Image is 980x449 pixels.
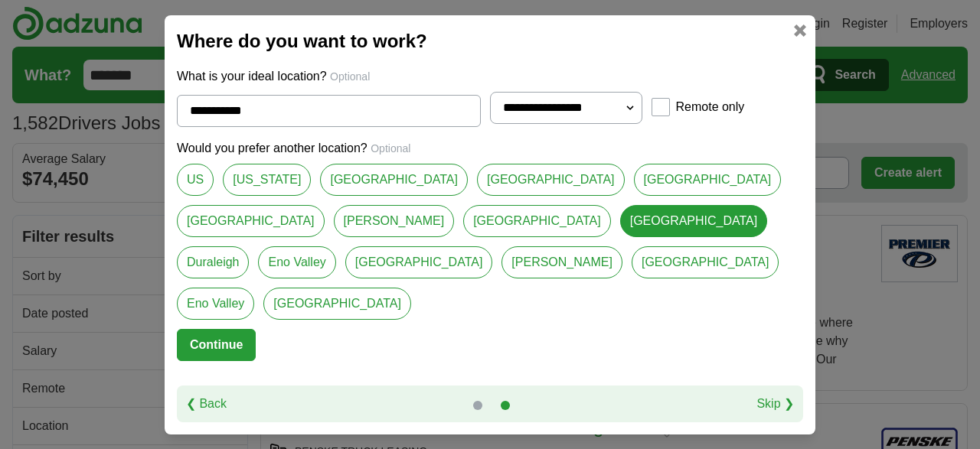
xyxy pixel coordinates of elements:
[186,395,227,413] a: ❮ Back
[634,164,782,196] a: [GEOGRAPHIC_DATA]
[477,164,625,196] a: [GEOGRAPHIC_DATA]
[334,205,455,237] a: [PERSON_NAME]
[177,246,249,278] a: Duraleigh
[320,164,468,196] a: [GEOGRAPHIC_DATA]
[463,205,611,237] a: [GEOGRAPHIC_DATA]
[620,205,768,237] a: [GEOGRAPHIC_DATA]
[177,288,254,320] a: Eno Valley
[177,164,214,196] a: US
[223,164,311,196] a: [US_STATE]
[371,142,410,155] span: Optional
[177,205,325,237] a: [GEOGRAPHIC_DATA]
[177,28,803,55] h2: Where do you want to work?
[756,395,794,413] a: Skip ❯
[676,98,745,116] label: Remote only
[345,246,493,278] a: [GEOGRAPHIC_DATA]
[177,139,803,158] p: Would you prefer another location?
[258,246,335,278] a: Eno Valley
[177,67,803,86] p: What is your ideal location?
[632,246,779,278] a: [GEOGRAPHIC_DATA]
[177,329,256,361] button: Continue
[330,70,370,83] span: Optional
[501,246,622,278] a: [PERSON_NAME]
[263,288,411,320] a: [GEOGRAPHIC_DATA]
